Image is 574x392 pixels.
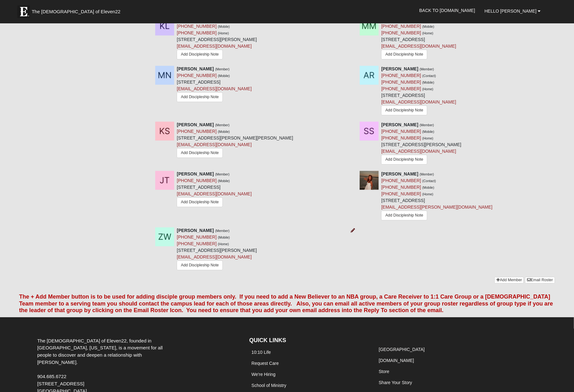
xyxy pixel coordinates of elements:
[381,191,421,196] a: [PHONE_NUMBER]
[177,129,216,134] a: [PHONE_NUMBER]
[381,30,421,35] a: [PHONE_NUMBER]
[381,66,456,117] div: [STREET_ADDRESS]
[381,73,421,78] a: [PHONE_NUMBER]
[177,197,223,207] a: Add Discipleship Note
[177,178,216,183] a: [PHONE_NUMBER]
[177,73,216,78] a: [PHONE_NUMBER]
[381,171,418,176] strong: [PERSON_NAME]
[422,87,433,91] small: (Home)
[381,205,492,210] a: [EMAIL_ADDRESS][PERSON_NAME][DOMAIN_NAME]
[480,3,546,19] a: Hello [PERSON_NAME]
[379,358,414,363] a: [DOMAIN_NAME]
[218,235,230,239] small: (Mobile)
[177,171,251,209] div: [STREET_ADDRESS]
[177,50,223,59] a: Add Discipleship Note
[422,25,434,28] small: (Mobile)
[381,50,427,59] a: Add Discipleship Note
[177,228,214,233] strong: [PERSON_NAME]
[17,5,30,18] img: Eleven22 logo
[379,347,425,352] a: [GEOGRAPHIC_DATA]
[381,66,418,71] strong: [PERSON_NAME]
[218,130,230,134] small: (Mobile)
[215,123,230,127] small: (Member)
[422,130,434,134] small: (Mobile)
[251,361,279,366] a: Request Care
[381,86,421,91] a: [PHONE_NUMBER]
[381,105,427,115] a: Add Discipleship Note
[177,66,251,104] div: [STREET_ADDRESS]
[420,123,434,127] small: (Member)
[218,25,230,28] small: (Mobile)
[422,186,434,189] small: (Mobile)
[251,372,275,377] a: We're Hiring
[14,2,140,18] a: The [DEMOGRAPHIC_DATA] of Eleven22
[215,67,230,71] small: (Member)
[381,16,456,61] div: [STREET_ADDRESS]
[381,44,456,49] a: [EMAIL_ADDRESS][DOMAIN_NAME]
[381,122,461,166] div: [STREET_ADDRESS][PERSON_NAME]
[177,92,223,102] a: Add Discipleship Note
[381,171,492,223] div: [STREET_ADDRESS]
[177,66,214,71] strong: [PERSON_NAME]
[177,171,214,176] strong: [PERSON_NAME]
[381,99,456,104] a: [EMAIL_ADDRESS][DOMAIN_NAME]
[422,192,433,196] small: (Home)
[177,227,257,272] div: [STREET_ADDRESS][PERSON_NAME]
[177,122,293,160] div: [STREET_ADDRESS][PERSON_NAME][PERSON_NAME]
[177,86,251,91] a: [EMAIL_ADDRESS][DOMAIN_NAME]
[485,9,537,14] span: Hello [PERSON_NAME]
[177,44,251,49] a: [EMAIL_ADDRESS][DOMAIN_NAME]
[381,135,421,140] a: [PHONE_NUMBER]
[420,172,434,176] small: (Member)
[381,185,421,190] a: [PHONE_NUMBER]
[177,24,216,29] a: [PHONE_NUMBER]
[218,74,230,78] small: (Mobile)
[177,30,216,35] a: [PHONE_NUMBER]
[251,350,271,355] a: 10:10 Life
[525,277,555,283] a: Email Roster
[218,31,229,35] small: (Home)
[249,337,367,344] h4: QUICK LINKS
[381,178,421,183] a: [PHONE_NUMBER]
[381,149,456,154] a: [EMAIL_ADDRESS][DOMAIN_NAME]
[177,241,216,246] a: [PHONE_NUMBER]
[177,142,251,147] a: [EMAIL_ADDRESS][DOMAIN_NAME]
[177,260,223,270] a: Add Discipleship Note
[422,74,436,78] small: (Contact)
[422,136,433,140] small: (Home)
[177,254,251,259] a: [EMAIL_ADDRESS][DOMAIN_NAME]
[177,235,216,240] a: [PHONE_NUMBER]
[32,9,120,15] span: The [DEMOGRAPHIC_DATA] of Eleven22
[381,155,427,164] a: Add Discipleship Note
[177,122,214,127] strong: [PERSON_NAME]
[177,16,257,61] div: [STREET_ADDRESS][PERSON_NAME]
[379,380,412,385] a: Share Your Story
[177,191,251,196] a: [EMAIL_ADDRESS][DOMAIN_NAME]
[422,179,436,183] small: (Contact)
[415,3,480,18] a: Back to [DOMAIN_NAME]
[215,229,230,233] small: (Member)
[381,122,418,127] strong: [PERSON_NAME]
[420,67,434,71] small: (Member)
[379,369,389,374] a: Store
[422,31,433,35] small: (Home)
[177,148,223,158] a: Add Discipleship Note
[381,129,421,134] a: [PHONE_NUMBER]
[215,172,230,176] small: (Member)
[381,80,421,85] a: [PHONE_NUMBER]
[494,277,524,283] a: Add Member
[381,211,427,220] a: Add Discipleship Note
[381,24,421,29] a: [PHONE_NUMBER]
[19,294,553,313] font: The + Add Member button is to be used for adding disciple group members only. If you need to add ...
[422,80,434,84] small: (Mobile)
[218,242,229,246] small: (Home)
[218,179,230,183] small: (Mobile)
